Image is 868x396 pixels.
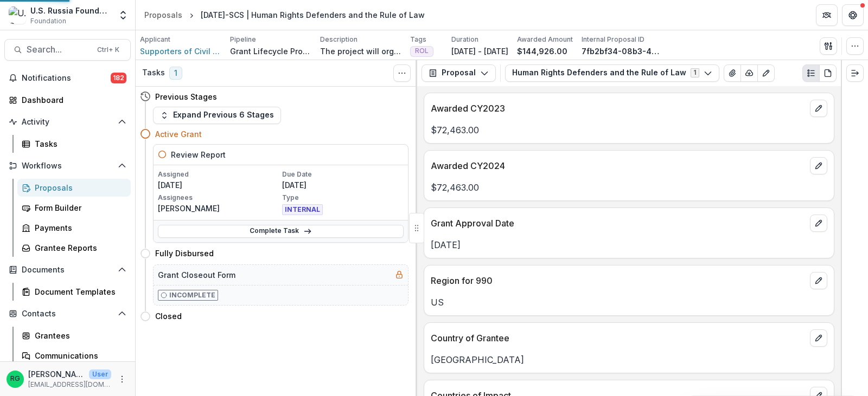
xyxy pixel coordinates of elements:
p: [GEOGRAPHIC_DATA] [431,353,827,366]
button: Toggle View Cancelled Tasks [393,64,411,82]
div: Proposals [144,9,182,21]
div: Ctrl + K [95,44,122,56]
a: Tasks [17,135,131,153]
p: [PERSON_NAME] [158,203,280,214]
button: More [116,373,129,386]
button: Expand Previous 6 Stages [153,107,281,124]
h4: Closed [155,310,182,322]
p: US [431,296,827,309]
p: Awarded CY2024 [431,159,806,172]
a: Supporters of Civil Society, Inc. [140,46,221,57]
div: U.S. Russia Foundation [30,5,111,16]
div: [DATE]-SCS | Human Rights Defenders and the Rule of Law [201,9,425,21]
div: Ruslan Garipov [10,375,20,382]
p: [DATE] [431,238,827,251]
h3: Tasks [142,68,165,77]
a: Document Templates [17,283,131,301]
button: Edit as form [757,64,775,82]
p: Tags [410,35,426,44]
p: Region for 990 [431,274,806,287]
div: Grantees [35,330,122,341]
button: Open entity switcher [116,4,131,26]
p: Grant Lifecycle Process [230,46,311,57]
button: Proposal [422,64,496,82]
span: Activity [22,118,113,127]
button: Open Contacts [4,305,131,322]
span: Search... [27,44,91,55]
button: Open Workflows [4,157,131,174]
button: Search... [4,39,131,61]
button: Partners [816,4,838,26]
p: Applicant [140,35,170,44]
p: Assigned [158,170,280,179]
p: Grant Approval Date [431,217,806,230]
h5: Grant Closeout Form [158,269,235,281]
span: ROL [415,47,429,55]
div: Grantee Reports [35,242,122,254]
h5: Review Report [171,149,226,160]
a: Complete Task [158,225,404,238]
span: Notifications [22,74,111,83]
button: Expand right [846,64,864,82]
p: [PERSON_NAME] [28,368,85,380]
span: Contacts [22,309,113,319]
button: edit [810,215,827,232]
div: Proposals [35,182,122,193]
p: Internal Proposal ID [582,35,644,44]
p: Duration [451,35,478,44]
p: Incomplete [169,290,215,300]
p: User [89,369,111,379]
p: [DATE] [158,179,280,191]
a: Communications [17,347,131,365]
p: Country of Grantee [431,332,806,345]
div: Form Builder [35,202,122,213]
p: [DATE] [282,179,404,191]
h4: Fully Disbursed [155,248,214,259]
button: Open Documents [4,261,131,278]
a: Proposals [140,7,187,23]
button: edit [810,329,827,347]
span: Foundation [30,16,66,26]
span: Documents [22,265,113,275]
a: Proposals [17,179,131,197]
p: Assignees [158,193,280,203]
p: The project will organize two three-day symposiums per year, for two years, in [GEOGRAPHIC_DATA] ... [320,46,401,57]
h4: Active Grant [155,128,202,140]
a: Payments [17,219,131,237]
div: Document Templates [35,286,122,297]
nav: breadcrumb [140,7,429,23]
p: [DATE] - [DATE] [451,46,508,57]
button: edit [810,100,827,117]
p: Awarded Amount [517,35,573,44]
span: INTERNAL [282,204,323,215]
button: edit [810,157,827,174]
span: 1 [169,67,182,80]
a: Grantees [17,327,131,345]
p: Awarded CY2023 [431,102,806,115]
p: [EMAIL_ADDRESS][DOMAIN_NAME] [28,380,111,389]
a: Dashboard [4,91,131,109]
p: Pipeline [230,35,256,44]
p: Due Date [282,170,404,179]
h4: Previous Stages [155,91,217,102]
p: $72,463.00 [431,124,827,137]
button: Open Activity [4,113,131,131]
span: 182 [111,73,126,83]
div: Payments [35,222,122,233]
span: Workflows [22,161,113,171]
div: Communications [35,350,122,361]
a: Form Builder [17,199,131,217]
p: 7fb2bf34-08b3-44f3-bb01-2e52129c5600 [582,46,663,57]
button: Plaintext view [802,64,820,82]
p: $144,926.00 [517,46,567,57]
button: PDF view [819,64,837,82]
p: $72,463.00 [431,181,827,194]
button: Get Help [842,4,864,26]
img: U.S. Russia Foundation [9,7,26,24]
p: Type [282,193,404,203]
div: Tasks [35,138,122,150]
div: Dashboard [22,94,122,106]
button: edit [810,272,827,289]
button: View Attached Files [724,64,741,82]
